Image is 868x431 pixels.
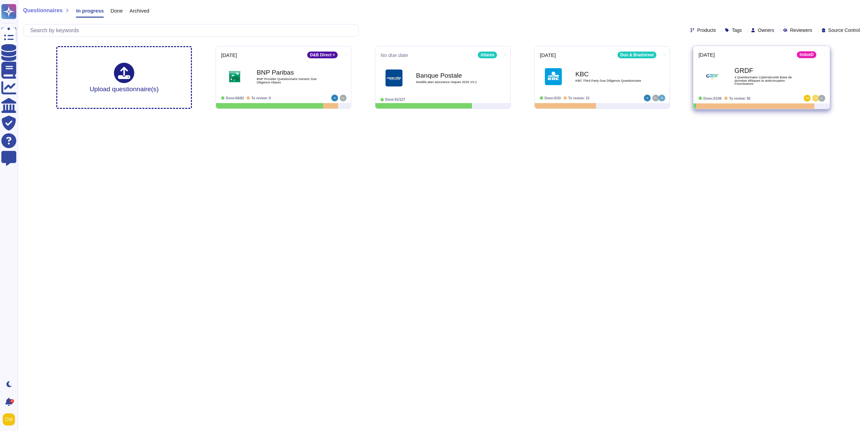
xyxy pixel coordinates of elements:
[251,96,271,100] span: To review: 9
[416,80,484,84] span: Modèle plan assurance risques 2025 V3.2
[221,53,237,58] span: [DATE]
[27,24,358,36] input: Search by keywords
[540,53,556,58] span: [DATE]
[226,96,244,100] span: Done: 66/83
[10,399,14,403] div: 9
[704,68,721,85] img: Logo
[111,8,123,13] span: Done
[828,28,860,33] span: Source Control
[3,413,15,426] img: user
[734,76,803,85] span: 4 Questionnaire Cybersécurité Base de données éthiques et anticorruption Fournisseurs
[257,77,324,84] span: BNP Provider Questionnaire Generic Due Diligence Altares
[732,28,742,33] span: Tags
[386,70,402,86] img: Logo
[734,67,803,74] b: GRDF
[575,71,643,77] b: KBC
[652,95,659,101] img: user
[698,52,715,57] span: [DATE]
[575,79,643,82] span: KBC Third Party Due Diligence Questionnaire
[76,8,104,13] span: In progress
[340,95,347,101] img: user
[307,52,338,58] div: D&B Direct +
[697,28,716,33] span: Products
[818,95,825,102] img: user
[90,63,159,92] div: Upload questionnaire(s)
[568,96,590,100] span: To review: 15
[790,28,812,33] span: Reviewers
[478,52,497,58] div: Altares
[729,96,750,100] span: To review: 92
[658,95,665,101] img: user
[644,95,651,101] img: user
[257,69,324,76] b: BNP Paribas
[797,51,816,58] div: IndueD
[226,68,243,85] img: Logo
[385,98,405,101] span: Done: 91/127
[703,96,722,100] span: Done: 2/106
[758,28,774,33] span: Owners
[617,52,656,58] div: Dun & Bradstreet
[130,8,149,13] span: Archived
[331,95,338,101] img: user
[545,68,562,85] img: Logo
[804,95,810,102] img: user
[1,412,20,427] button: user
[380,53,408,58] span: No due date
[812,95,819,102] img: user
[416,72,484,79] b: Banque Postale
[23,8,62,13] span: Questionnaires
[545,96,561,100] span: Done: 0/33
